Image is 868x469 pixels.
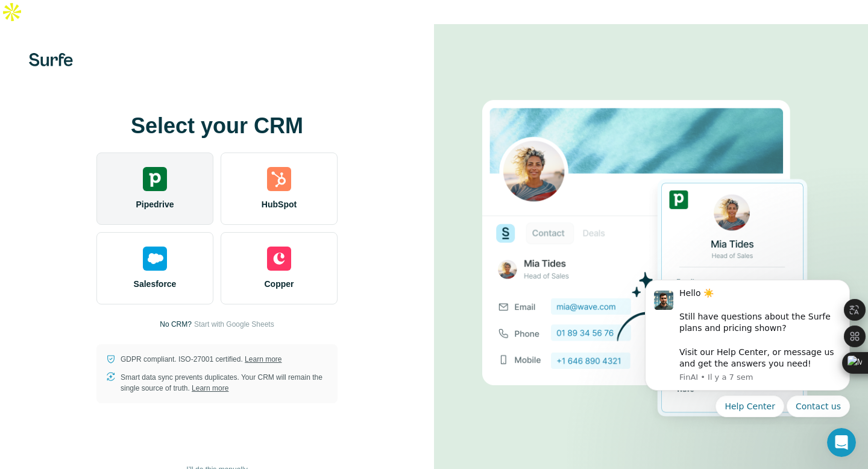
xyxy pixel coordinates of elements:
p: Smart data sync prevents duplicates. Your CRM will remain the single source of truth. [121,372,328,394]
img: hubspot's logo [267,167,291,191]
a: Learn more [192,384,228,392]
span: Pipedrive [136,198,174,210]
p: No CRM? [160,319,192,330]
span: HubSpot [262,198,297,210]
span: Copper [265,278,294,290]
p: GDPR compliant. ISO-27001 certified. [121,354,281,365]
span: Salesforce [134,278,177,290]
img: PIPEDRIVE image [482,80,820,438]
img: salesforce's logo [143,247,167,271]
h1: Select your CRM [96,114,338,138]
img: Surfe's logo [29,53,73,66]
iframe: Intercom notifications message [627,269,868,424]
a: Learn more [245,355,281,364]
button: Start with Google Sheets [194,319,274,330]
iframe: Intercom live chat [827,428,856,457]
img: pipedrive's logo [143,167,167,191]
img: copper's logo [267,247,291,271]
